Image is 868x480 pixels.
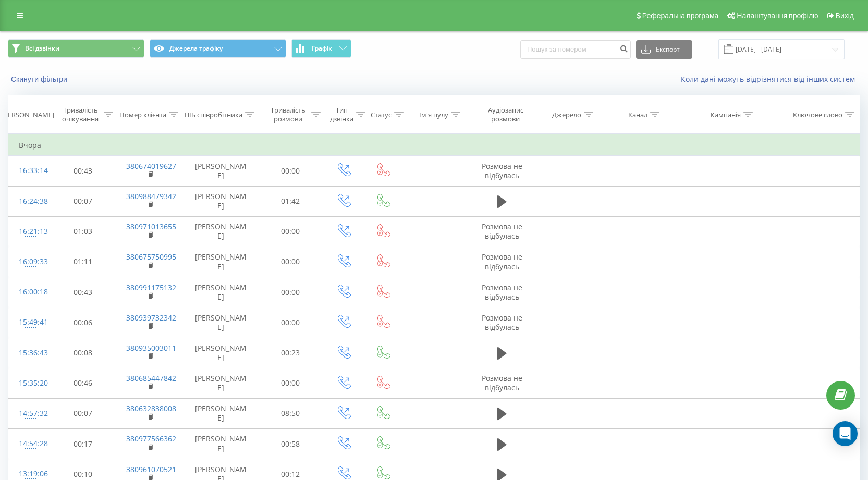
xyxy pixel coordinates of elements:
div: Ім'я пулу [419,110,448,119]
td: [PERSON_NAME] [184,338,258,368]
span: Розмова не відбулась [482,161,522,180]
div: Тип дзвінка [330,106,353,124]
div: Open Intercom Messenger [833,421,858,446]
input: Пошук за номером [520,40,631,59]
button: Експорт [636,40,692,59]
a: 380991175132 [126,282,176,292]
td: [PERSON_NAME] [184,277,258,307]
span: Всі дзвінки [25,44,59,53]
div: 14:57:32 [19,403,40,424]
td: [PERSON_NAME] [184,186,258,216]
td: [PERSON_NAME] [184,429,258,459]
td: [PERSON_NAME] [184,156,258,186]
div: 16:21:13 [19,221,40,242]
td: 00:43 [50,277,116,307]
div: Канал [628,110,647,119]
a: 380675750995 [126,252,176,262]
td: 00:00 [258,368,323,398]
td: 00:07 [50,398,116,428]
span: Вихід [836,11,854,20]
td: 00:00 [258,307,323,338]
div: Кампанія [711,110,741,119]
td: Вчора [8,135,860,156]
button: Джерела трафіку [150,39,286,58]
div: 16:09:33 [19,252,40,272]
td: 08:50 [258,398,323,428]
a: 380632838008 [126,403,176,413]
td: 00:08 [50,338,116,368]
td: 00:00 [258,216,323,247]
td: [PERSON_NAME] [184,247,258,277]
div: 14:54:28 [19,434,40,454]
div: Тривалість очікування [59,106,101,124]
span: Розмова не відбулась [482,282,522,302]
div: Джерело [552,110,581,119]
div: 16:00:18 [19,282,40,302]
td: [PERSON_NAME] [184,368,258,398]
button: Скинути фільтри [8,75,72,84]
a: Коли дані можуть відрізнятися вiд інших систем [681,74,860,84]
span: Розмова не відбулась [482,373,522,392]
div: 15:35:20 [19,373,40,393]
div: Тривалість розмови [267,106,309,124]
td: 00:17 [50,429,116,459]
a: 380988479342 [126,191,176,201]
span: Розмова не відбулась [482,221,522,241]
div: ПІБ співробітника [185,110,242,119]
td: [PERSON_NAME] [184,216,258,247]
a: 380674019627 [126,161,176,171]
a: 380971013655 [126,221,176,231]
td: 00:58 [258,429,323,459]
span: Розмова не відбулась [482,313,522,332]
span: Розмова не відбулась [482,252,522,271]
div: Номер клієнта [119,110,166,119]
td: 00:00 [258,247,323,277]
a: 380961070521 [126,464,176,474]
td: 00:06 [50,307,116,338]
span: Реферальна програма [642,11,719,20]
a: 380939732342 [126,313,176,323]
td: 01:42 [258,186,323,216]
div: 16:24:38 [19,191,40,212]
a: 380935003011 [126,343,176,353]
button: Графік [291,39,351,58]
td: 00:43 [50,156,116,186]
td: 01:03 [50,216,116,247]
td: 00:23 [258,338,323,368]
td: 00:07 [50,186,116,216]
div: 15:49:41 [19,312,40,333]
span: Налаштування профілю [737,11,818,20]
td: [PERSON_NAME] [184,398,258,428]
td: 00:46 [50,368,116,398]
a: 380977566362 [126,434,176,444]
td: 00:00 [258,156,323,186]
a: 380685447842 [126,373,176,383]
div: [PERSON_NAME] [2,110,54,119]
div: Аудіозапис розмови [480,106,531,124]
button: Всі дзвінки [8,39,144,58]
div: Статус [371,110,392,119]
div: 16:33:14 [19,161,40,181]
td: 01:11 [50,247,116,277]
td: 00:00 [258,277,323,307]
div: 15:36:43 [19,343,40,363]
span: Графік [312,45,332,52]
div: Ключове слово [793,110,842,119]
td: [PERSON_NAME] [184,307,258,338]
